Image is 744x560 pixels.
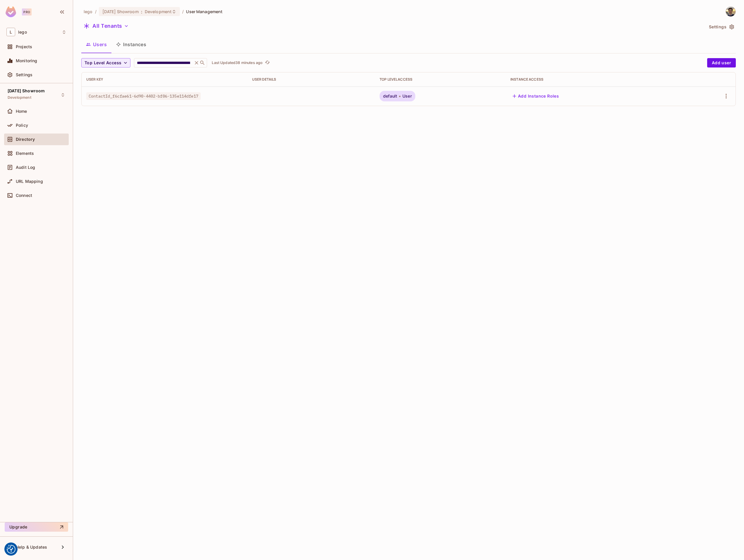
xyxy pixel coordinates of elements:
span: [DATE] Showroom [8,89,45,93]
span: Policy [16,123,28,128]
span: Development [8,95,31,100]
button: Top Level Access [81,58,130,67]
span: Help & Updates [16,545,47,549]
button: All Tenants [81,21,131,31]
span: Settings [16,72,32,77]
span: Development [145,9,172,14]
span: Workspace: lego [18,30,27,34]
img: Revisit consent button [7,545,15,554]
span: L [6,28,15,36]
button: Consent Preferences [7,545,15,554]
li: / [95,9,97,14]
button: Add user [707,58,736,67]
div: User Details [252,77,370,82]
span: [DATE] Showroom [102,9,139,14]
span: refresh [265,60,270,66]
span: : [141,9,143,14]
span: Home [16,109,27,114]
button: Instances [111,37,151,52]
button: Users [81,37,111,52]
span: Click to refresh data [263,59,271,66]
div: Instance Access [510,77,676,82]
img: SReyMgAAAABJRU5ErkJggg== [6,6,16,17]
button: Add Instance Roles [510,91,561,101]
span: Monitoring [16,58,37,63]
span: Audit Log [16,165,35,170]
span: Top Level Access [85,59,121,67]
span: Connect [16,193,32,198]
p: Last Updated 38 minutes ago [212,60,263,65]
span: User Management [186,9,223,14]
button: Settings [707,22,736,32]
div: User Key [86,77,243,82]
span: Elements [16,151,34,156]
div: Pro [22,8,32,15]
span: User [402,94,412,98]
span: ContactId_f6cfae61-6d90-4402-bf06-135e114dfe17 [86,92,201,100]
span: default [383,94,397,98]
span: URL Mapping [16,179,43,184]
span: Directory [16,137,35,142]
button: Upgrade [5,522,68,532]
div: Top Level Access [380,77,501,82]
img: Jakob Nielsen [726,7,736,16]
span: Projects [16,44,32,49]
span: the active workspace [84,9,93,14]
button: refresh [264,59,271,66]
li: / [182,9,184,14]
